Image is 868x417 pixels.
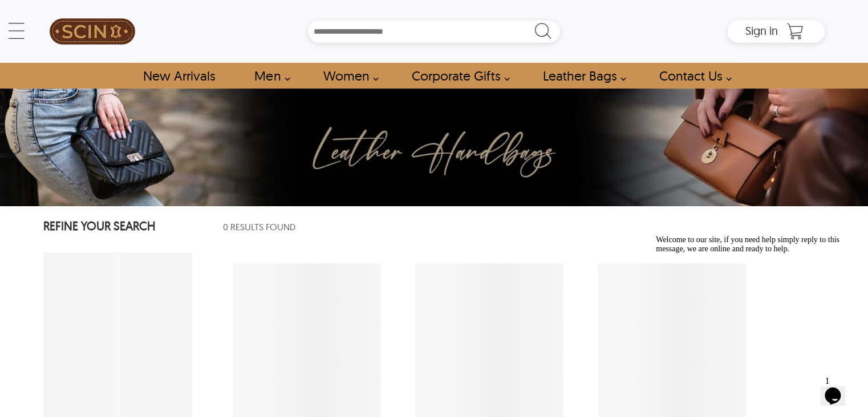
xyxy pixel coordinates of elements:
[530,63,632,89] a: Shop Leather Bags
[784,23,806,40] a: Shopping Cart
[745,27,778,37] a: Sign in
[130,63,228,89] a: Shop New Arrivals
[820,371,857,406] iframe: chat widget
[241,63,296,89] a: shop men's leather jackets
[43,6,141,57] a: SCIN
[651,231,857,366] iframe: chat widget
[216,215,825,238] div: 0 Results Found
[745,23,778,38] span: Sign in
[223,220,295,234] span: 0 Results Found
[5,5,188,22] span: Welcome to our site, if you need help simply reply to this message, we are online and ready to help.
[310,63,384,89] a: Shop Women Leather Jackets
[5,5,210,23] div: Welcome to our site, if you need help simply reply to this message, we are online and ready to help.
[646,63,738,89] a: contact-us
[43,218,192,236] p: REFINE YOUR SEARCH
[50,6,135,57] img: SCIN
[399,63,516,89] a: Shop Leather Corporate Gifts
